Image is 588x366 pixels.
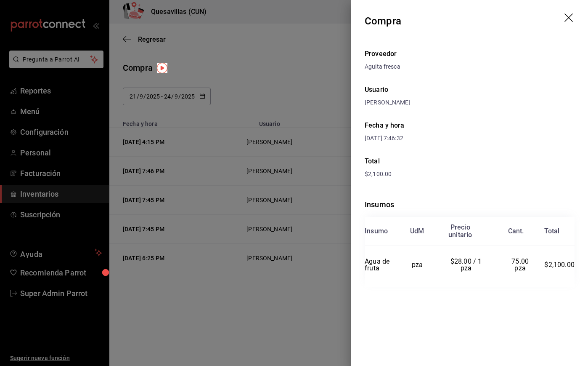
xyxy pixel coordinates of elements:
[157,63,167,73] img: Tooltip marker
[365,227,388,235] div: Insumo
[365,62,575,71] div: Aguita fresca
[410,227,424,235] div: UdM
[511,257,530,272] span: 75.00 pza
[365,98,575,107] div: [PERSON_NAME]
[508,227,524,235] div: Cant.
[365,13,401,29] div: Compra
[365,171,392,177] span: $2,100.00
[365,85,575,95] div: Usuario
[365,199,575,210] div: Insumos
[544,227,559,235] div: Total
[365,246,398,284] td: Agua de fruta
[365,49,575,59] div: Proveedor
[365,156,575,166] div: Total
[564,13,575,24] button: drag
[365,120,470,131] div: Fecha y hora
[544,261,575,269] span: $2,100.00
[365,134,470,143] div: [DATE] 7:46:32
[450,257,484,272] span: $28.00 / 1 pza
[448,224,472,239] div: Precio unitario
[398,246,436,284] td: pza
